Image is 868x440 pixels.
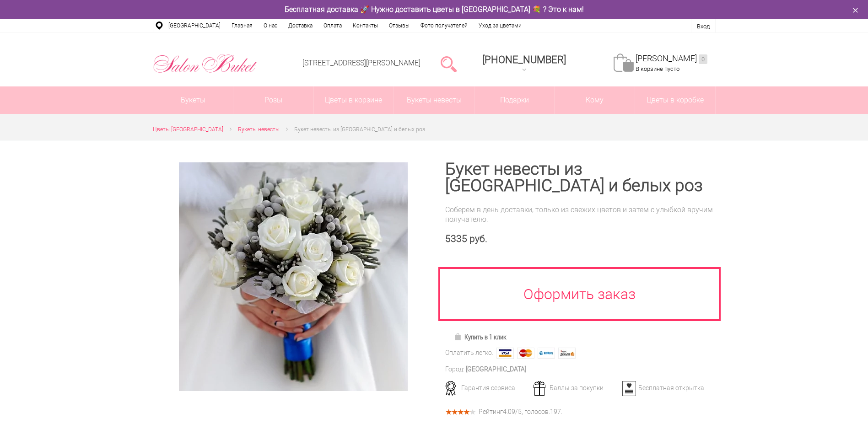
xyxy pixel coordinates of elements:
div: Рейтинг /5, голосов: . [479,409,562,414]
span: [PHONE_NUMBER] [482,54,566,65]
a: Букеты невесты [394,86,474,114]
a: Вход [697,23,710,30]
img: Цветы Нижний Новгород [153,52,258,75]
div: Оплатить легко: [445,348,493,358]
a: [GEOGRAPHIC_DATA] [163,19,226,32]
div: Бесплатная доставка 🚀 Нужно доставить цветы в [GEOGRAPHIC_DATA] 💐 ? Это к нам! [146,5,722,14]
a: Букеты [153,86,233,114]
a: Цветы в коробке [635,86,715,114]
a: [PHONE_NUMBER] [477,51,571,77]
a: [STREET_ADDRESS][PERSON_NAME] [302,59,421,67]
div: 5335 руб. [445,233,716,245]
div: Бесплатная открытка [619,384,709,392]
div: Баллы за покупки [530,384,620,392]
span: 197 [550,408,561,415]
a: Букеты невесты [238,125,280,134]
img: Webmoney [538,348,555,359]
div: Город: [445,365,464,374]
img: Яндекс Деньги [558,348,576,359]
a: Оплата [318,19,347,32]
a: Доставка [283,19,318,32]
a: Розы [233,86,313,114]
a: О нас [258,19,283,32]
a: Оформить заказ [438,267,721,321]
img: Купить в 1 клик [454,333,464,340]
a: Цветы в корзине [314,86,394,114]
ins: 0 [699,54,707,64]
div: Гарантия сервиса [442,384,532,392]
span: В корзине пусто [636,65,679,72]
a: [PERSON_NAME] [636,54,707,64]
a: Уход за цветами [473,19,527,32]
span: Букет невесты из [GEOGRAPHIC_DATA] и белых роз [294,126,425,133]
a: Подарки [474,86,555,114]
img: Букет невесты из брунии и белых роз [179,162,408,391]
img: Visa [496,348,514,359]
span: Кому [555,86,635,114]
a: Цветы [GEOGRAPHIC_DATA] [153,125,223,134]
a: Отзывы [383,19,415,32]
span: Букеты невесты [238,126,280,133]
span: 4.09 [503,408,515,415]
img: MasterCard [517,348,534,359]
div: Соберем в день доставки, только из свежих цветов и затем с улыбкой вручим получателю. [445,205,716,224]
a: Купить в 1 клик [450,331,511,343]
span: Цветы [GEOGRAPHIC_DATA] [153,126,223,133]
a: Контакты [347,19,383,32]
a: Фото получателей [415,19,473,32]
a: Увеличить [164,162,423,391]
div: [GEOGRAPHIC_DATA] [466,365,526,374]
a: Главная [226,19,258,32]
h1: Букет невесты из [GEOGRAPHIC_DATA] и белых роз [445,161,716,194]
